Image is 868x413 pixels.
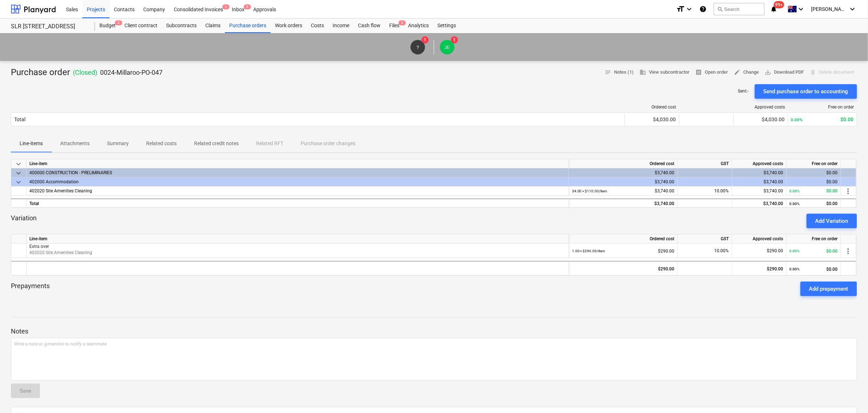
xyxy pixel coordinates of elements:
[572,262,675,276] div: $290.00
[732,234,787,244] div: Approved costs
[790,199,838,208] div: $0.00
[225,19,271,33] a: Purchase orders
[801,282,857,296] button: Add prepayment
[120,19,162,33] div: Client contract
[735,168,783,177] div: $3,740.00
[14,160,23,168] span: keyboard_arrow_down
[790,202,800,206] small: 0.00%
[790,249,800,253] small: 0.00%
[809,284,848,294] div: Add prepayment
[678,244,732,258] div: 10.00%
[29,177,566,186] div: 402000 Accommodation
[717,6,723,12] span: search
[696,69,702,75] span: receipt
[572,187,675,196] div: $3,740.00
[755,84,857,99] button: Send purchase order to accounting
[385,19,404,33] div: Files
[569,234,678,244] div: Ordered cost
[787,234,841,244] div: Free on order
[433,19,460,33] a: Settings
[738,88,749,94] p: Sent : -
[765,69,772,75] span: save_alt
[602,67,637,78] button: Notes (1)
[354,19,385,33] a: Cash flow
[735,199,783,208] div: $3,740.00
[26,199,569,208] div: Total
[735,244,783,258] div: $290.00
[735,187,783,196] div: $3,740.00
[572,199,675,208] div: $3,740.00
[735,177,783,187] div: $3,740.00
[14,116,25,122] div: Total
[222,4,230,9] span: 1
[572,168,675,177] div: $3,740.00
[640,68,690,77] span: View subcontractor
[735,262,783,276] div: $290.00
[107,140,129,147] p: Summary
[95,19,120,33] a: Budget2
[774,1,785,8] span: 99+
[11,214,37,228] p: Variation
[416,45,419,50] span: ?
[385,19,404,33] a: Files2
[20,140,43,147] p: Line-items
[628,116,676,122] div: $4,030.00
[807,214,857,228] button: Add Variation
[421,36,429,44] span: 1
[764,87,848,96] div: Send purchase order to accounting
[115,20,122,25] span: 2
[699,5,707,13] i: Knowledge base
[399,20,406,25] span: 2
[640,69,646,75] span: business
[569,159,678,168] div: Ordered cost
[815,216,848,226] div: Add Variation
[678,187,732,196] div: 10.00%
[790,189,800,193] small: 0.00%
[572,189,608,193] small: 34.00 × $110.00 / item
[451,36,458,44] span: 1
[791,105,854,110] div: Free on order
[201,19,225,33] a: Claims
[811,6,848,12] span: [PERSON_NAME]
[734,68,759,77] span: Change
[790,262,838,277] div: $0.00
[11,327,857,336] p: Notes
[790,187,838,196] div: $0.00
[844,187,853,196] span: more_vert
[737,105,785,110] div: Approved costs
[790,244,838,258] div: $0.00
[14,169,23,177] span: keyboard_arrow_down
[572,244,675,258] div: $290.00
[676,5,685,13] i: format_size
[572,249,605,253] small: 1.00 × $290.00 / item
[444,45,450,50] span: JE
[605,69,612,75] span: notes
[572,177,675,187] div: $3,740.00
[797,5,806,13] i: keyboard_arrow_down
[693,67,731,78] button: Open order
[762,67,807,78] button: Download PDF
[29,188,92,193] span: 402020 Site Amenities Cleaning
[29,168,566,177] div: 400000 CONSTRUCTION - PRELIMINARIES
[411,40,425,54] div: ?
[100,68,163,77] p: 0024-Millaroo-PO-047
[162,19,201,33] div: Subcontracts
[678,159,732,168] div: GST
[637,67,693,78] button: View subcontractor
[605,68,634,77] span: Notes (1)
[14,178,23,187] span: keyboard_arrow_down
[791,117,803,122] small: 0.00%
[848,5,857,13] i: keyboard_arrow_down
[29,250,92,255] span: 402020 Site Amenities Cleaning
[791,116,854,122] div: $0.00
[11,67,163,78] div: Purchase order
[790,267,800,271] small: 0.00%
[271,19,307,33] a: Work orders
[787,159,841,168] div: Free on order
[790,177,838,187] div: $0.00
[731,67,762,78] button: Change
[73,68,97,77] p: ( Closed )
